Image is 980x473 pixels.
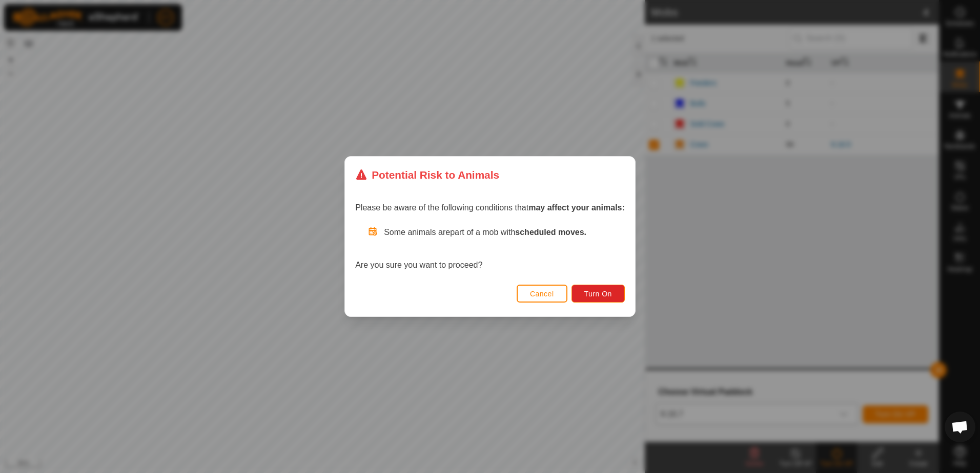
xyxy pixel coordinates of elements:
p: Some animals are [384,226,625,239]
div: Potential Risk to Animals [355,167,499,183]
strong: may affect your animals: [528,203,625,212]
strong: scheduled moves. [515,228,586,236]
button: Cancel [517,285,567,303]
button: Turn On [571,285,625,303]
div: Open chat [945,412,975,442]
span: Turn On [584,290,612,298]
div: Are you sure you want to proceed? [355,226,625,271]
span: Cancel [530,290,554,298]
span: Please be aware of the following conditions that [355,203,625,212]
span: part of a mob with [450,228,586,236]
